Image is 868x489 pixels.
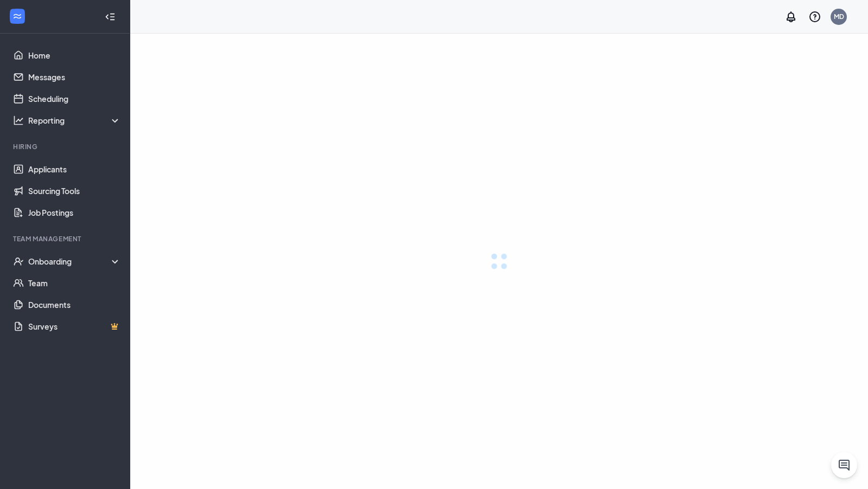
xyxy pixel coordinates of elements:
[13,256,24,267] svg: UserCheck
[28,180,121,202] a: Sourcing Tools
[784,10,797,23] svg: Notifications
[834,12,844,21] div: MD
[28,66,121,88] a: Messages
[12,11,23,22] svg: WorkstreamLogo
[13,115,24,126] svg: Analysis
[105,11,116,22] svg: Collapse
[28,256,122,267] div: Onboarding
[831,452,857,478] button: ChatActive
[28,272,121,294] a: Team
[13,234,119,243] div: Team Management
[13,142,119,151] div: Hiring
[28,294,121,316] a: Documents
[28,158,121,180] a: Applicants
[808,10,821,23] svg: QuestionInfo
[28,44,121,66] a: Home
[28,88,121,110] a: Scheduling
[28,115,122,126] div: Reporting
[28,202,121,223] a: Job Postings
[28,316,121,337] a: SurveysCrown
[838,459,851,472] svg: ChatActive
